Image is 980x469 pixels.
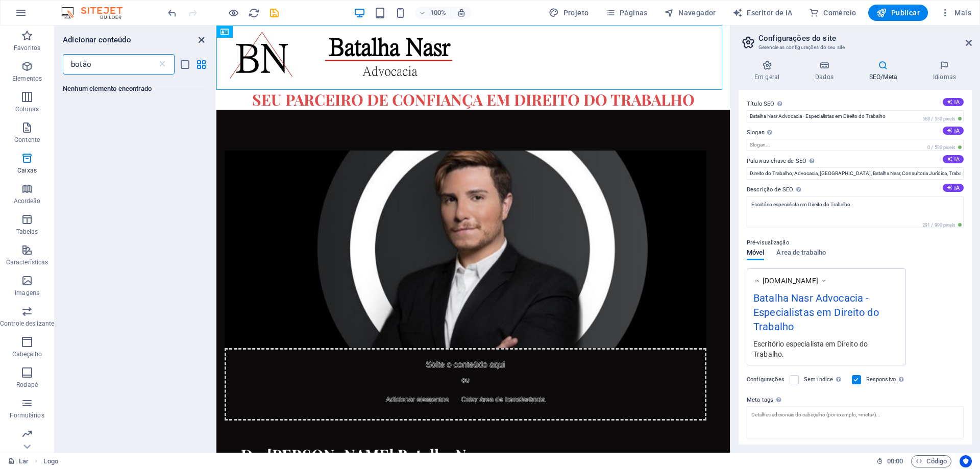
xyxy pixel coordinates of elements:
button: Clique aqui para sair do modo de visualização e continuar editando [227,7,239,19]
font: Colar área de transferência [244,370,329,378]
font: IA [954,99,960,105]
button: Comércio [805,5,861,21]
button: Publicar [868,5,928,21]
font: Palavras-chave de SEO [747,158,806,164]
button: Descrição de SEO [943,184,964,192]
button: Código [911,455,951,467]
font: Adicionar conteúdo [63,35,131,44]
font: Formulários [10,412,44,419]
font: Em geral [754,73,779,81]
input: Procurar [63,54,157,75]
font: Projeto [563,9,589,17]
i: Recarregar página [248,7,260,19]
div: Design (Ctrl+Alt+Y) [545,5,593,21]
font: Nenhum elemento encontrado [63,85,152,92]
font: Descrição de SEO [747,186,793,193]
font: Móvel [747,249,764,256]
button: Projeto [545,5,593,21]
font: Batalha Nasr Advocacia - Especialistas em Direito do Trabalho [753,292,879,333]
button: visualização em grade [195,58,207,70]
img: Logotipo do editor [59,7,135,19]
font: Elementos [12,75,42,82]
button: Slogan [943,127,964,135]
span: Click to select. Double-click to edit [43,455,58,467]
font: Sem índice [804,376,833,383]
font: Acordeão [14,198,41,205]
font: Colunas [15,106,39,113]
font: IA [954,156,960,162]
font: 291 / 990 pixels [922,223,955,228]
font: Tabelas [16,228,38,235]
font: Dados [815,73,834,81]
button: 100% [415,7,451,19]
font: 00:00 [887,457,903,465]
font: Responsivo [866,376,896,383]
font: Cabeçalho [12,351,42,358]
font: Mais [954,9,971,17]
button: Título SEO [943,98,964,106]
font: Rodapé [16,381,38,388]
h6: Tempo de sessão [876,455,903,467]
button: visualização de lista [179,58,191,70]
button: salvar [268,7,280,19]
font: Configurações [747,376,785,383]
font: Escritório especialista em Direito do Trabalho. [753,340,868,358]
font: Adicionar elementos [169,370,232,378]
font: Escritor de IA [747,9,793,17]
button: Escritor de IA [728,5,797,21]
font: SEO/Meta [869,73,897,81]
button: Palavras-chave de SEO [943,155,964,163]
img: logo-ZncP0aLZ7BqASBMRKVJVng-MUl5iQkBf3OIKOS71GqXhg.png [753,277,760,284]
font: Lar [19,457,29,465]
font: Gerencie as configurações do seu site [758,44,845,50]
button: fechar painel [195,34,207,46]
i: Salvar (Ctrl+S) [268,7,280,19]
font: Pré-visualização [747,239,789,246]
font: 0 / 580 pixels [927,145,955,150]
button: Mais [936,5,975,21]
button: Navegador [660,5,720,21]
nav: migalhas de pão [43,455,58,467]
font: Área de trabalho [776,249,826,256]
font: Código [926,457,947,465]
font: Características [6,259,48,266]
font: Caixas [17,167,37,174]
button: recarregar [248,7,260,19]
font: Meta tags [747,397,773,403]
font: Imagens [15,289,39,297]
button: Centrado no usuário [960,455,972,467]
font: Publicar [891,9,920,17]
font: Favoritos [14,44,40,52]
font: 563 / 580 pixels [922,116,955,121]
font: Contente [14,136,40,143]
i: Ao redimensionar, ajuste automaticamente o nível de zoom para se ajustar ao dispositivo escolhido. [457,8,466,17]
button: Páginas [601,5,652,21]
a: Clique para cancelar a seleção. Clique duas vezes para abrir as páginas. [8,455,29,467]
font: [DOMAIN_NAME] [763,277,818,285]
font: Navegador [678,9,716,17]
font: IA [954,128,960,134]
font: Título SEO [747,101,774,107]
font: Slogan [747,129,765,136]
font: Idiomas [933,73,956,81]
input: Slogan... [747,139,964,151]
font: 100% [430,9,446,16]
font: Páginas [620,9,648,17]
font: Configurações do site [758,34,836,43]
button: desfazer [166,7,178,19]
font: IA [954,185,960,191]
div: Pré-visualização [747,249,826,268]
font: Comércio [823,9,856,17]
